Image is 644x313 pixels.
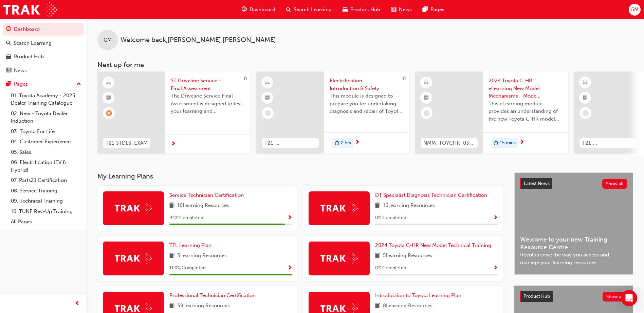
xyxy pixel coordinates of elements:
[583,93,588,102] span: booktick-icon
[320,253,358,264] img: Trak
[265,93,270,102] span: booktick-icon
[169,242,214,249] a: TFL Learning Plan
[375,242,491,248] span: 2024 Toyota C-HR New Model Technical Training
[375,202,380,210] span: book-icon
[523,293,550,299] span: Product Hub
[514,172,633,275] a: Latest NewsShow allWelcome to your new Training Resource CentreRevolutionise the way you access a...
[430,6,444,14] span: Pages
[286,5,291,14] span: search-icon
[3,78,84,90] button: Pages
[6,40,11,46] span: search-icon
[330,77,404,92] span: Electrification Introduction & Safety
[6,81,11,87] span: pages-icon
[242,5,247,14] span: guage-icon
[337,3,386,17] a: car-iconProduct Hub
[489,100,563,123] span: This eLearning module provides an understanding of the new Toyota C-HR model line-up and their Ka...
[520,236,627,251] span: Welcome to your new Training Resource Centre
[294,6,332,14] span: Search Learning
[582,139,634,147] span: T21-PTFOR_PRE_READ
[350,6,380,14] span: Product Hub
[583,78,588,87] span: learningResourceType_ELEARNING-icon
[6,26,11,33] span: guage-icon
[417,3,450,17] a: pages-iconPages
[169,292,258,299] a: Professional Technician Certification
[6,68,11,74] span: news-icon
[281,3,337,17] a: search-iconSearch Learning
[424,78,429,87] span: learningResourceType_ELEARNING-icon
[287,215,292,221] span: Show Progress
[3,37,84,49] a: Search Learning
[383,202,435,210] span: 16 Learning Resources
[264,139,316,147] span: T21-FOD_HVIS_PREREQ
[106,110,112,116] span: learningRecordVerb_FAIL-icon
[493,264,498,272] button: Show Progress
[8,147,84,158] a: 05. Sales
[520,178,627,189] a: Latest NewsShow all
[106,93,111,102] span: booktick-icon
[14,80,28,88] div: Pages
[629,4,641,16] button: GM
[287,264,292,272] button: Show Progress
[177,302,230,310] span: 39 Learning Resources
[3,2,57,17] img: Trak
[250,6,275,14] span: Dashboard
[399,6,412,14] span: News
[386,3,417,17] a: news-iconNews
[8,126,84,137] a: 03. Toyota For Life
[75,299,80,308] span: prev-icon
[169,202,174,210] span: book-icon
[383,252,432,260] span: 5 Learning Resources
[375,292,461,298] span: Introduction to Toyota Learning Plan
[415,71,568,153] a: NMM_TOYCHR_032024_MODULE_12024 Toyota C-HR eLearning New Model Mechanisms - Model Outline (Module...
[287,265,292,271] span: Show Progress
[8,137,84,147] a: 04. Customer Experience
[520,291,628,302] a: Product HubShow all
[341,139,351,147] span: 2 hrs
[375,264,406,272] span: 0 % Completed
[177,252,227,260] span: 3 Learning Resources
[383,302,433,310] span: 8 Learning Resources
[621,290,637,306] div: Open Intercom Messenger
[489,77,563,100] span: 2024 Toyota C-HR eLearning New Model Mechanisms - Model Outline (Module 1)
[236,3,281,17] a: guage-iconDashboard
[14,67,27,75] div: News
[97,71,250,153] a: 0T21-STDLS_EXAMST Driveline Service - Final AssessmentThe Driveline Service Final Assessment is d...
[343,5,348,14] span: car-icon
[335,139,339,148] span: duration-icon
[603,292,628,301] button: Show all
[375,192,487,198] span: DT Specialist Diagnosis Technician Certification
[3,50,84,63] a: Product Hub
[169,302,174,310] span: book-icon
[169,264,206,272] span: 100 % Completed
[375,292,464,299] a: Introduction to Toyota Learning Plan
[375,302,380,310] span: book-icon
[8,157,84,175] a: 06. Electrification (EV & Hybrid)
[8,90,84,108] a: 01. Toyota Academy - 2025 Dealer Training Catalogue
[493,215,498,221] span: Show Progress
[355,140,360,146] span: next-icon
[500,139,516,147] span: 15 mins
[169,292,256,298] span: Professional Technician Certification
[520,251,627,266] span: Revolutionise the way you access and manage your learning resources.
[424,93,429,102] span: booktick-icon
[375,214,406,222] span: 0 % Completed
[602,179,628,189] button: Show all
[171,77,245,92] span: ST Driveline Service - Final Assessment
[171,92,245,115] span: The Driveline Service Final Assessment is designed to test your learning and understanding of the...
[169,242,211,248] span: TFL Learning Plan
[87,61,644,69] h3: Next up for me
[8,108,84,126] a: 02. New - Toyota Dealer Induction
[403,76,406,82] span: 0
[583,110,589,116] span: learningRecordVerb_NONE-icon
[265,110,271,116] span: learningRecordVerb_NONE-icon
[14,53,44,61] div: Product Hub
[97,172,503,180] h3: My Learning Plans
[169,252,174,260] span: book-icon
[423,5,428,14] span: pages-icon
[115,253,152,264] img: Trak
[3,64,84,77] a: News
[287,214,292,222] button: Show Progress
[375,242,494,249] a: 2024 Toyota C-HR New Model Technical Training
